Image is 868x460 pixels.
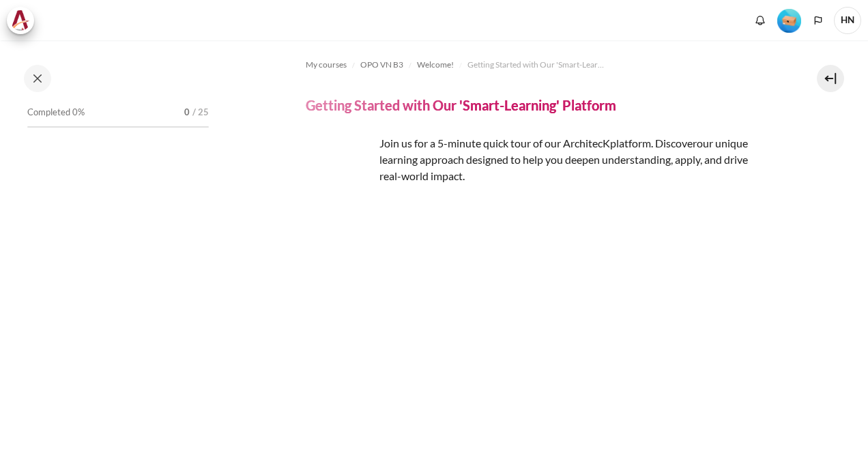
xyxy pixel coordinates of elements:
[306,57,347,73] a: My courses
[192,106,209,119] span: / 25
[777,8,801,33] div: Level #1
[834,7,861,34] a: User menu
[379,136,748,182] span: .
[27,106,85,119] span: Completed 0%
[306,59,347,71] span: My courses
[417,57,454,73] a: Welcome!
[467,59,604,71] span: Getting Started with Our 'Smart-Learning' Platform
[360,59,403,71] span: OPO VN B3
[306,54,771,76] nav: Navigation bar
[11,10,30,31] img: Architeck
[306,135,374,203] img: platform logo
[834,7,861,34] span: HN
[772,8,807,33] a: Level #1
[777,9,801,33] img: Level #1
[750,10,770,31] div: Show notification window with no new notifications
[306,96,616,114] h4: Getting Started with Our 'Smart-Learning' Platform
[417,59,454,71] span: Welcome!
[379,136,748,182] span: our unique learning approach designed to help you deepen understanding, apply, and drive real-wor...
[7,7,41,34] a: Architeck Architeck
[808,10,828,31] button: Languages
[184,106,190,119] span: 0
[360,57,403,73] a: OPO VN B3
[306,135,771,184] p: Join us for a 5-minute quick tour of our ArchitecK platform. Discover
[467,57,604,73] a: Getting Started with Our 'Smart-Learning' Platform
